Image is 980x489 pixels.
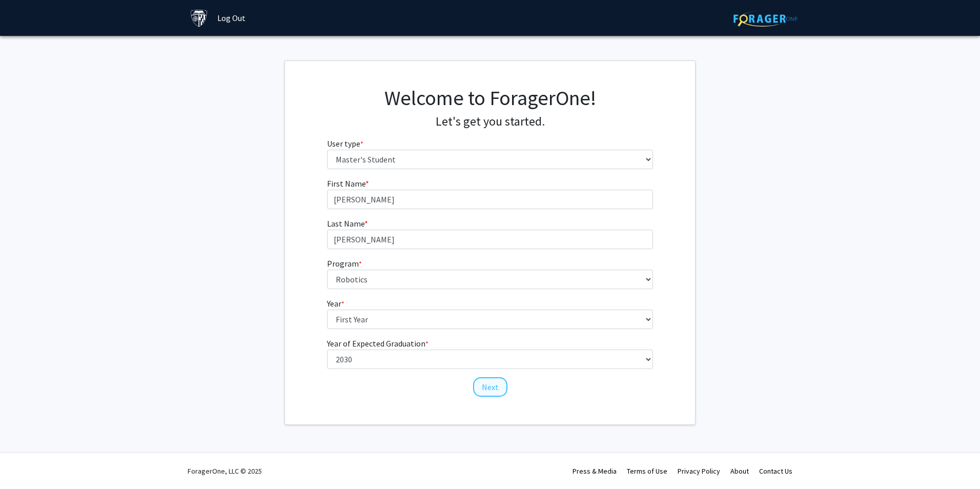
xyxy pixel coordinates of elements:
label: User type [327,137,363,150]
a: Terms of Use [627,466,667,476]
h1: Welcome to ForagerOne! [327,86,654,110]
iframe: Chat [8,443,44,481]
a: Press & Media [573,466,617,476]
button: Next [473,377,507,397]
label: Program [327,257,362,270]
img: ForagerOne Logo [733,11,798,27]
label: Year of Expected Graduation [327,337,428,350]
span: Last Name [327,218,364,229]
a: About [730,466,749,476]
a: Privacy Policy [678,466,720,476]
span: First Name [327,178,365,189]
a: Contact Us [759,466,792,476]
img: Johns Hopkins University Logo [190,9,208,27]
h4: Let's get you started. [327,114,654,129]
label: Year [327,297,344,310]
div: ForagerOne, LLC © 2025 [188,453,262,489]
